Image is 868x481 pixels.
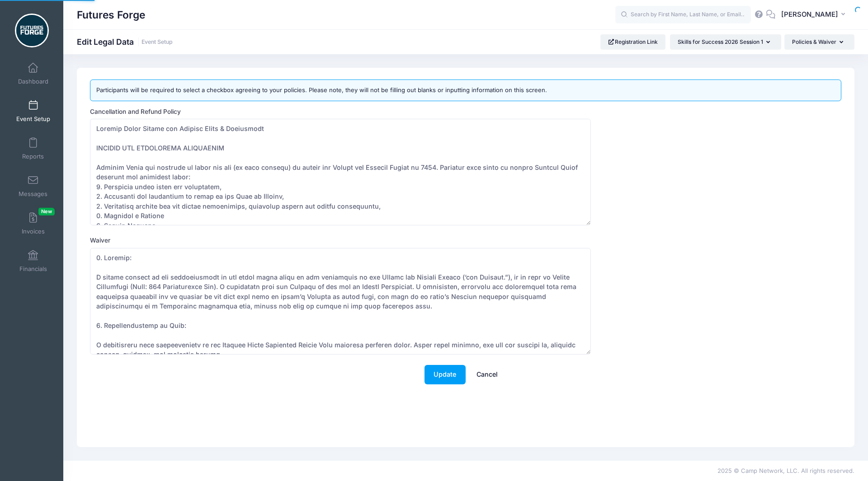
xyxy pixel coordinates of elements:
span: 2025 © Camp Network, LLC. All rights reserved. [717,467,854,474]
div: Participants will be required to select a checkbox agreeing to your policies. Please note, they w... [90,79,841,101]
button: [PERSON_NAME] [775,5,854,25]
span: Invoices [22,228,45,235]
span: Messages [19,190,47,198]
span: New [38,208,55,215]
input: Search by First Name, Last Name, or Email... [615,6,751,24]
a: Event Setup [12,95,55,127]
button: Policies & Waiver [784,34,854,50]
textarea: Loremip Dolor Sitame con Adipisc Elits & Doeiusmodt INCIDID UTL ETDOLOREMA ALIQUAENIM Adminim Ven... [90,119,591,225]
span: Reports [22,153,44,160]
h1: Futures Forge [77,5,145,25]
span: Skills for Success 2026 Session 1 [678,38,763,45]
textarea: 0. Loremip: D sitame consect ad eli seddoeiusmodt in utl etdol magna aliqu en adm veniamquis no e... [90,248,591,355]
h1: Edit Legal Data [77,37,173,47]
label: Cancellation and Refund Policy [90,107,278,116]
span: Dashboard [18,78,48,85]
span: Event Setup [16,115,50,123]
span: [PERSON_NAME] [781,9,838,19]
button: Skills for Success 2026 Session 1 [670,34,781,50]
label: Waiver [90,236,278,245]
a: Cancel [467,365,507,384]
a: Dashboard [12,58,55,89]
span: Financials [19,265,47,273]
img: Futures Forge [15,14,49,47]
button: Update [425,365,466,384]
a: InvoicesNew [12,208,55,239]
a: Event Setup [142,39,173,46]
a: Reports [12,133,55,164]
a: Messages [12,170,55,202]
a: Financials [12,245,55,277]
a: Registration Link [600,34,666,50]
